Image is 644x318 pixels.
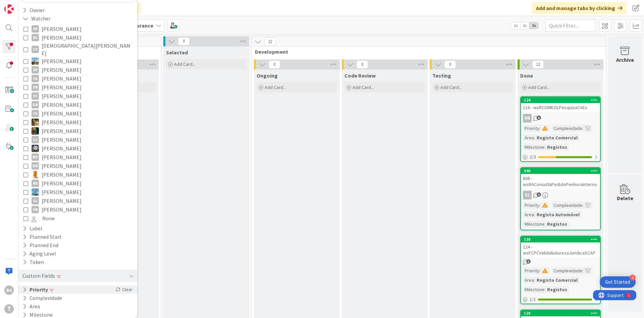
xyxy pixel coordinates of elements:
div: Priority [523,267,539,274]
span: Testing [432,72,451,79]
span: : [534,211,535,218]
span: [PERSON_NAME] [42,196,82,205]
span: [PERSON_NAME] [42,127,82,135]
button: SL [PERSON_NAME] [23,196,132,205]
span: 3 [526,259,531,264]
span: [PERSON_NAME] [42,83,82,92]
div: FC [32,92,39,100]
span: None [42,214,55,223]
div: Planned End [22,241,59,249]
div: 4 [630,275,636,281]
div: 130 [521,236,600,242]
span: Add Card... [174,61,196,67]
span: Add Card... [353,84,374,90]
div: Watcher [22,14,51,23]
button: RB [PERSON_NAME] [23,179,132,188]
div: Archive [616,56,634,64]
button: LC [PERSON_NAME] [23,135,132,144]
span: : [582,201,583,209]
div: LC [32,136,39,143]
img: LS [32,145,39,152]
div: 1/1 [521,295,600,304]
div: Label [22,224,43,233]
button: MP [PERSON_NAME] [23,153,132,162]
div: Delete [617,194,633,202]
div: RB [32,180,39,187]
span: 22 [532,60,544,69]
span: [PERSON_NAME] [42,109,82,118]
span: 3x [529,22,538,29]
div: Milestone [523,220,544,228]
div: BS [4,285,14,295]
span: [PERSON_NAME] [42,74,82,83]
span: 1 / 1 [530,296,536,303]
div: 124 [521,97,600,103]
a: 124116 - wsRCOMEOLPesquisaCAEsRBPriority:Complexidade:Area:Registo ComercialMilestone:Registos2/3 [520,96,601,162]
span: 0 [178,37,190,45]
span: : [534,134,535,141]
span: 0 [269,60,280,69]
img: JC [32,127,39,135]
div: 1 [35,3,37,8]
button: JC [PERSON_NAME] [23,118,132,127]
div: Area [523,211,534,218]
div: Registo Comercial [535,134,579,141]
div: Custom Fields [22,272,56,280]
div: Open Get Started checklist, remaining modules: 4 [600,276,636,288]
span: 0 [444,60,456,69]
span: [PERSON_NAME] [42,188,82,196]
div: BS [32,34,39,41]
button: DG [PERSON_NAME] [23,57,132,65]
div: Milestone [523,286,544,293]
span: : [539,201,540,209]
div: Complexidade [552,125,582,132]
span: : [544,286,545,293]
span: [PERSON_NAME] [42,100,82,109]
div: CP [32,46,39,53]
div: 346 [521,168,600,174]
span: Add Card... [440,84,462,90]
div: RB [521,114,600,123]
span: 22 [264,38,276,46]
img: Visit kanbanzone.com [4,4,14,14]
span: Add Card... [265,84,286,90]
div: RB [523,114,532,123]
button: LS [PERSON_NAME] [23,144,132,153]
button: SF [PERSON_NAME] [23,188,132,196]
span: [PERSON_NAME] [42,153,82,162]
div: Area [523,276,534,284]
button: IO [PERSON_NAME] [23,109,132,118]
div: Registos [545,143,569,151]
div: Owner [22,6,45,14]
div: 124 [524,98,600,102]
div: Priority [523,201,539,209]
img: JC [32,119,39,126]
div: 346 [524,169,600,173]
img: DG [32,57,39,65]
span: : [544,143,545,151]
div: Complexidade [552,267,582,274]
div: 130 [524,237,600,242]
button: VM [PERSON_NAME] [23,205,132,214]
div: Priority [523,125,539,132]
span: [PERSON_NAME] [42,135,82,144]
span: [PERSON_NAME] [42,25,82,33]
span: : [582,125,583,132]
span: [PERSON_NAME] [42,118,82,127]
span: 2 / 3 [530,153,536,161]
button: FM [PERSON_NAME] [23,83,132,92]
span: Development [255,48,597,55]
span: : [582,267,583,274]
div: FM [32,84,39,91]
button: RL [PERSON_NAME] [23,170,132,179]
button: BS [PERSON_NAME] [23,33,132,42]
div: Registos [545,220,569,228]
div: SL [521,191,600,199]
span: [PERSON_NAME] [42,162,82,170]
div: VM [32,206,39,213]
div: DF [32,66,39,74]
span: [PERSON_NAME] [42,57,82,65]
span: : [539,267,540,274]
img: SF [32,188,39,196]
div: Area [523,134,534,141]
